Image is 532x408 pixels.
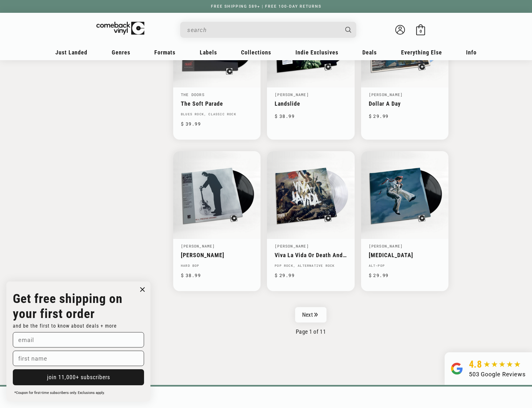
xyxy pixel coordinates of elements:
[275,252,347,258] a: Viva La Vida Or Death And All His Friends
[200,49,217,56] span: Labels
[154,49,175,56] span: Formats
[466,49,477,56] span: Info
[420,29,422,34] span: 0
[401,49,442,56] span: Everything Else
[112,49,130,56] span: Genres
[13,291,123,321] strong: Get free shipping on your first order
[451,359,463,379] img: Group.svg
[187,23,339,37] input: When autocomplete results are available use up and down arrows to review and enter to select
[181,100,253,107] a: The Soft Parade
[295,49,338,56] span: Indie Exclusives
[14,391,105,395] span: *Coupon for first-time subscribers only. Exclusions apply.
[362,49,377,56] span: Deals
[13,369,144,385] button: join 11,000+ subscribers
[205,4,328,9] a: FREE SHIPPING $89+ | FREE 100-DAY RETURNS
[469,370,526,379] div: 503 Google Reviews
[275,243,309,249] a: [PERSON_NAME]
[181,252,253,258] a: [PERSON_NAME]
[13,332,144,347] input: email
[13,351,144,366] input: first name
[469,359,482,370] span: 4.8
[369,252,441,258] a: [MEDICAL_DATA]
[340,22,357,38] button: Search
[173,328,448,335] p: Page 1 of 11
[241,49,271,56] span: Collections
[181,92,205,97] a: The Doors
[55,49,87,56] span: Just Landed
[173,307,448,335] nav: Pagination
[275,92,309,97] a: [PERSON_NAME]
[369,243,403,249] a: [PERSON_NAME]
[369,100,441,107] a: Dollar A Day
[180,22,356,38] div: Search
[295,307,326,322] a: Next
[484,361,520,368] img: star5.svg
[181,243,215,249] a: [PERSON_NAME]
[13,323,117,329] span: and be the first to know about deals + more
[275,100,347,107] a: Landslide
[369,92,403,97] a: [PERSON_NAME]
[445,352,532,385] a: 4.8 503 Google Reviews
[138,285,147,294] button: Close dialog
